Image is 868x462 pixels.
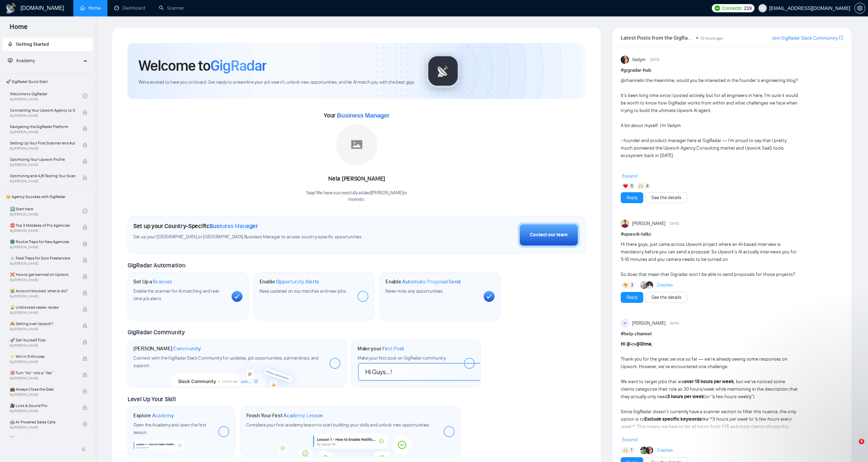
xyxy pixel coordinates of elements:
img: upwork-logo.png [715,5,720,11]
img: Joaquin Arcardini [640,281,648,289]
span: [DATE] [670,221,679,227]
a: Welcome to GigRadarBy[PERSON_NAME] [10,88,83,103]
span: GigRadar Community [128,328,185,336]
span: Connect with the GigRadar Slack Community for updates, job opportunities, partnerships, and support. [133,355,319,368]
span: 💼 Always Close the Deal [10,386,75,393]
span: lock [83,405,87,410]
span: Academy Lesson [283,412,323,419]
span: Academy [152,412,174,419]
span: Expand [622,437,637,443]
span: lock [83,356,87,361]
a: 2replies [657,282,673,289]
span: Set up your [GEOGRAPHIC_DATA] or [GEOGRAPHIC_DATA] Business Manager to access country-specific op... [133,234,401,240]
span: By [PERSON_NAME] [10,130,75,134]
span: By [PERSON_NAME] [10,393,75,397]
em: “*3 hours per week” [708,416,749,422]
span: Getting Started [16,41,49,47]
img: logo [5,3,16,14]
div: Contact our team [530,231,568,239]
span: lock [83,307,87,312]
span: user [760,6,765,11]
div: GT [621,320,629,327]
img: 🙌 [638,184,643,188]
span: export [839,35,843,40]
span: 🚀 Sell Yourself First [10,337,75,344]
span: By [PERSON_NAME] [10,278,75,282]
span: ⚡ Win in 5 Minutes [10,353,75,360]
strong: Exclude specific keywords [644,416,702,422]
img: gigradar-logo.png [426,54,460,88]
span: Business Manager [209,222,258,230]
span: Opportunity Alerts [276,278,319,285]
span: 👑 Agency Success with GigRadar [3,190,92,204]
span: [DATE] [650,57,659,63]
img: academy-bg.png [274,434,427,457]
span: 219 [744,4,751,12]
span: lock [83,241,87,246]
span: Automatic Proposal Send [402,278,460,285]
strong: over 15 hours per week [684,379,734,384]
span: By [PERSON_NAME] [10,163,75,167]
span: Community [173,345,201,352]
a: Reply [627,194,637,201]
span: 12 hours ago [700,36,723,41]
img: Anita Lever [646,281,653,289]
strong: 3 hours per week [667,394,704,400]
span: fund-projection-screen [8,58,13,63]
span: Vadym [632,56,646,64]
iframe: Intercom live chat [845,439,861,455]
h1: Enable [260,278,320,285]
span: check-circle [83,209,87,213]
div: Yaay! We have successfully added [PERSON_NAME] to [306,190,407,203]
span: lock [83,291,87,295]
h1: Explore [133,412,174,419]
a: homeHome [80,5,101,11]
img: placeholder.png [336,124,377,165]
span: We're excited to have you on board. Get ready to streamline your job search, unlock new opportuni... [138,79,415,86]
div: Nela [PERSON_NAME] [306,173,407,185]
span: Enable the scanner for AI matching and real-time job alerts. [133,288,220,302]
span: lock [83,373,87,377]
span: By [PERSON_NAME] [10,294,75,298]
span: GigRadar Automation [128,262,185,269]
span: 🎯 Turn “No” into a “Yes” [10,369,75,376]
span: setting [855,5,865,11]
span: lock [83,159,87,164]
span: 🤖 AI-Powered Sales Calls [10,419,75,425]
span: [PERSON_NAME] [632,220,665,227]
span: [DATE] [670,320,679,326]
span: By [PERSON_NAME] [10,262,75,266]
span: Never miss any opportunities. [385,288,443,294]
span: Setting Up Your First Scanner and Auto-Bidder [10,140,75,146]
span: [PERSON_NAME] [632,320,665,327]
span: check-circle [83,94,87,98]
span: 4 [646,183,649,190]
span: 6 [631,183,633,190]
span: By [PERSON_NAME] [10,245,75,249]
button: Reply [621,192,643,203]
span: Level Up Your Skill [128,395,176,403]
h1: Finish Your First [246,412,323,419]
h1: Set up your Country-Specific [133,222,258,230]
span: 3 [631,282,633,289]
img: Vadym [621,56,629,64]
a: See the details [651,194,681,201]
img: 🙌 [623,448,628,453]
h1: Enable [385,278,460,285]
span: By [PERSON_NAME] [10,179,75,183]
a: 2replies [657,447,673,454]
span: First Post [382,345,404,352]
span: 🎥 Look & Sound Pro [10,402,75,409]
img: slackcommunity-bg.png [172,355,302,387]
button: Contact our team [518,222,580,248]
span: Complete your first academy lesson to start building your skills and unlock new opportunities. [246,422,430,428]
span: By [PERSON_NAME] [10,344,75,348]
span: By [PERSON_NAME] [10,425,75,430]
span: 😭 Account blocked: what to do? [10,288,75,294]
span: Expand [622,173,637,179]
h1: Welcome to [138,56,266,75]
button: setting [854,3,865,14]
strong: Hi @<>@Dima, [621,341,652,347]
span: lock [83,274,87,279]
img: ❤️ [623,184,628,188]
